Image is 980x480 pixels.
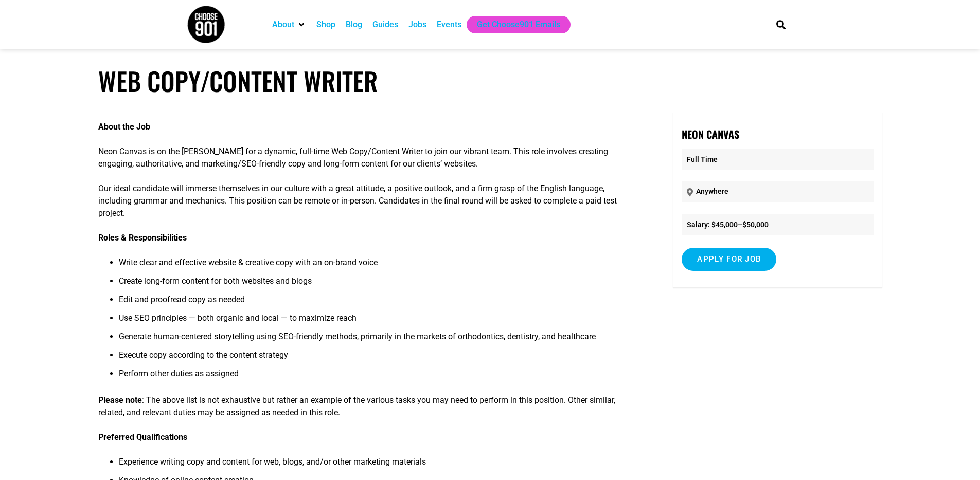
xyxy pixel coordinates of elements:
li: Salary: $45,000–$50,000 [682,214,873,235]
div: Search [772,16,789,33]
li: Generate human-centered storytelling using SEO-friendly methods, primarily in the markets of orth... [119,330,634,349]
input: Apply for job [682,248,776,271]
strong: Preferred Qualifications [98,432,187,442]
li: Execute copy according to the content strategy [119,349,634,367]
p: Full Time [682,149,873,170]
strong: About the Job [98,122,150,132]
a: Events [437,19,461,31]
p: Our ideal candidate will immerse themselves in our culture with a great attitude, a positive outl... [98,182,634,219]
li: Write clear and effective website & creative copy with an on-brand voice [119,256,634,275]
strong: Roles & Responsibilities [98,233,187,243]
h1: Web Copy/Content Writer [98,66,882,96]
a: About [272,19,294,31]
li: Perform other duties as assigned [119,367,634,386]
p: Neon Canvas is on the [PERSON_NAME] for a dynamic, full-time Web Copy/Content Writer to join our ... [98,145,634,170]
div: About [267,16,311,33]
p: Anywhere [682,181,873,202]
p: : The above list is not exhaustive but rather an example of the various tasks you may need to per... [98,394,634,419]
a: Shop [316,19,335,31]
li: Use SEO principles — both organic and local — to maximize reach [119,312,634,330]
li: Edit and proofread copy as needed [119,293,634,312]
a: Jobs [408,19,426,31]
nav: Main nav [267,16,759,33]
li: Create long-form content for both websites and blogs [119,275,634,293]
a: Blog [346,19,362,31]
a: Guides [372,19,398,31]
li: Experience writing copy and content for web, blogs, and/or other marketing materials [119,456,634,474]
strong: Neon Canvas [682,126,739,142]
a: Get Choose901 Emails [477,19,560,31]
strong: Please note [98,395,142,405]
